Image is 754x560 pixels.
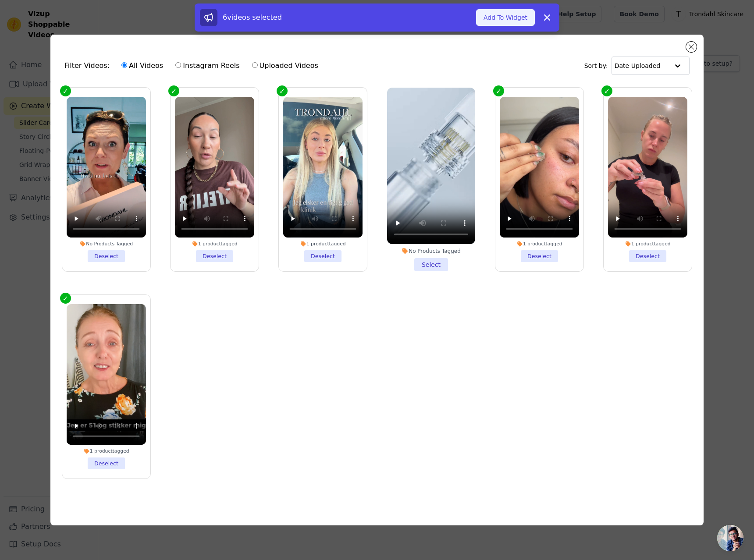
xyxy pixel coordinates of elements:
div: 1 product tagged [283,241,363,247]
div: Filter Videos: [64,56,323,76]
label: Instagram Reels [175,60,240,71]
div: 1 product tagged [67,448,146,454]
div: 1 product tagged [608,241,687,247]
button: Close modal [686,42,697,52]
div: 1 product tagged [175,241,254,247]
div: Sort by: [584,57,690,75]
button: Add To Widget [476,9,535,26]
span: 6 videos selected [223,13,282,21]
div: No Products Tagged [387,248,475,255]
div: No Products Tagged [67,241,146,247]
div: Åben chat [717,525,743,551]
label: All Videos [121,60,164,71]
label: Uploaded Videos [252,60,319,71]
div: 1 product tagged [500,241,579,247]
